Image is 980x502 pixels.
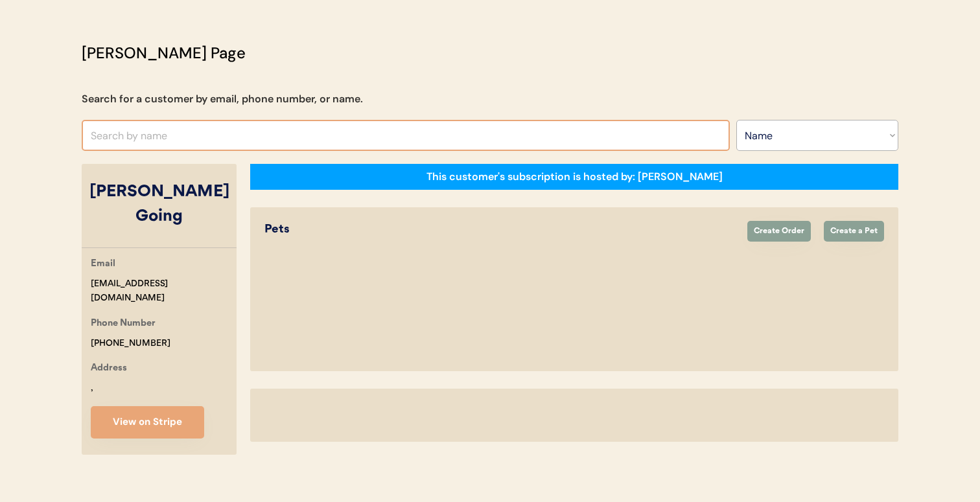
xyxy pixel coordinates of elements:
[747,221,811,242] button: Create Order
[91,361,127,377] div: Address
[91,336,170,351] div: [PHONE_NUMBER]
[82,91,363,107] div: Search for a customer by email, phone number, or name.
[82,41,246,65] div: [PERSON_NAME] Page
[91,316,156,332] div: Phone Number
[824,221,884,242] button: Create a Pet
[91,257,115,273] div: Email
[426,170,723,184] div: This customer's subscription is hosted by: [PERSON_NAME]
[91,277,237,306] div: [EMAIL_ADDRESS][DOMAIN_NAME]
[82,180,237,229] div: [PERSON_NAME] Going
[91,381,93,396] div: ,
[264,221,734,238] div: Pets
[82,120,730,151] input: Search by name
[91,406,204,439] button: View on Stripe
